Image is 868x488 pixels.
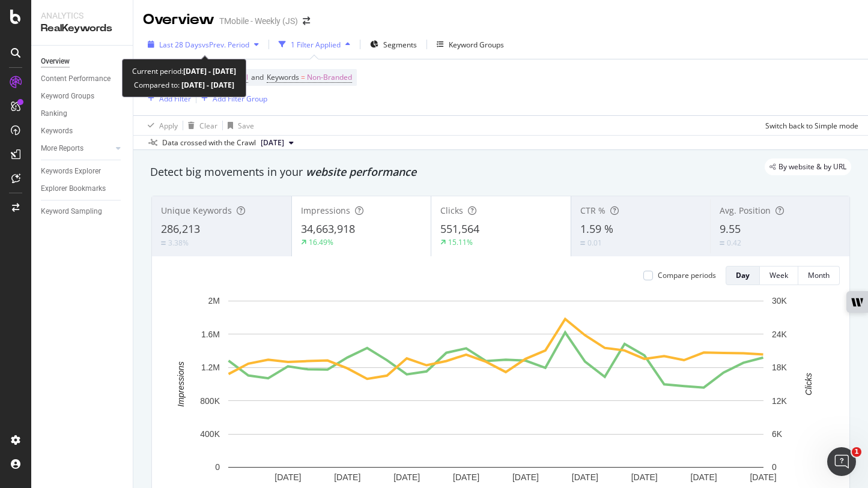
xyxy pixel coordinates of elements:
[432,35,509,54] button: Keyword Groups
[183,66,236,76] b: [DATE] - [DATE]
[769,270,788,280] div: Week
[267,72,299,82] span: Keywords
[161,205,232,216] span: Unique Keywords
[201,363,220,372] text: 1.2M
[291,40,341,50] div: 1 Filter Applied
[772,429,783,439] text: 6K
[238,121,254,131] div: Save
[798,266,840,285] button: Month
[41,205,102,218] div: Keyword Sampling
[772,363,788,372] text: 18K
[134,78,234,92] div: Compared to:
[41,55,70,68] div: Overview
[202,40,249,50] span: vs Prev. Period
[41,125,124,137] a: Keywords
[301,221,355,236] span: 34,663,918
[365,35,422,54] button: Segments
[772,296,788,306] text: 30K
[309,237,333,247] div: 16.49%
[143,10,214,30] div: Overview
[760,266,798,285] button: Week
[765,158,851,175] div: legacy label
[726,266,760,285] button: Day
[251,72,264,82] span: and
[440,205,463,216] span: Clicks
[215,462,220,472] text: 0
[208,296,220,306] text: 2M
[159,121,178,131] div: Apply
[658,270,716,280] div: Compare periods
[580,221,613,236] span: 1.59 %
[41,142,83,155] div: More Reports
[143,91,191,106] button: Add Filter
[765,121,858,131] div: Switch back to Simple mode
[760,116,858,135] button: Switch back to Simple mode
[301,72,305,82] span: =
[804,373,813,395] text: Clicks
[261,137,284,148] span: 2025 Sep. 19th
[41,55,124,68] a: Overview
[772,330,788,339] text: 24K
[41,73,111,85] div: Content Performance
[736,270,750,280] div: Day
[580,205,605,216] span: CTR %
[201,330,220,339] text: 1.6M
[720,241,724,245] img: Equal
[41,205,124,218] a: Keyword Sampling
[143,35,264,54] button: Last 28 DaysvsPrev. Period
[303,17,310,25] div: arrow-right-arrow-left
[274,35,355,54] button: 1 Filter Applied
[223,116,254,135] button: Save
[383,40,417,50] span: Segments
[41,10,123,22] div: Analytics
[720,205,771,216] span: Avg. Position
[727,238,741,248] div: 0.42
[161,221,200,236] span: 286,213
[41,125,73,137] div: Keywords
[256,136,299,150] button: [DATE]
[161,241,166,245] img: Equal
[772,462,777,472] text: 0
[196,91,267,106] button: Add Filter Group
[41,90,94,103] div: Keyword Groups
[200,429,220,439] text: 400K
[41,182,106,195] div: Explorer Bookmarks
[168,238,189,248] div: 3.38%
[41,142,112,155] a: More Reports
[393,472,420,482] text: [DATE]
[580,241,585,245] img: Equal
[587,238,602,248] div: 0.01
[772,396,788,406] text: 12K
[808,270,830,280] div: Month
[183,116,217,135] button: Clear
[572,472,598,482] text: [DATE]
[162,137,256,148] div: Data crossed with the Crawl
[176,361,186,406] text: Impressions
[199,121,217,131] div: Clear
[827,447,856,476] iframe: Intercom live chat
[41,107,124,120] a: Ranking
[41,165,101,178] div: Keywords Explorer
[512,472,539,482] text: [DATE]
[180,80,234,90] b: [DATE] - [DATE]
[720,221,741,236] span: 9.55
[301,205,350,216] span: Impressions
[440,221,479,236] span: 551,564
[213,94,267,104] div: Add Filter Group
[200,396,220,406] text: 800K
[750,472,776,482] text: [DATE]
[631,472,658,482] text: [DATE]
[41,22,123,35] div: RealKeywords
[852,447,861,457] span: 1
[448,237,473,247] div: 15.11%
[132,64,236,78] div: Current period:
[41,165,124,178] a: Keywords Explorer
[219,15,298,27] div: TMobile - Weekly (JS)
[334,472,360,482] text: [DATE]
[41,73,124,85] a: Content Performance
[275,472,301,482] text: [DATE]
[453,472,479,482] text: [DATE]
[41,90,124,103] a: Keyword Groups
[159,40,202,50] span: Last 28 Days
[41,107,67,120] div: Ranking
